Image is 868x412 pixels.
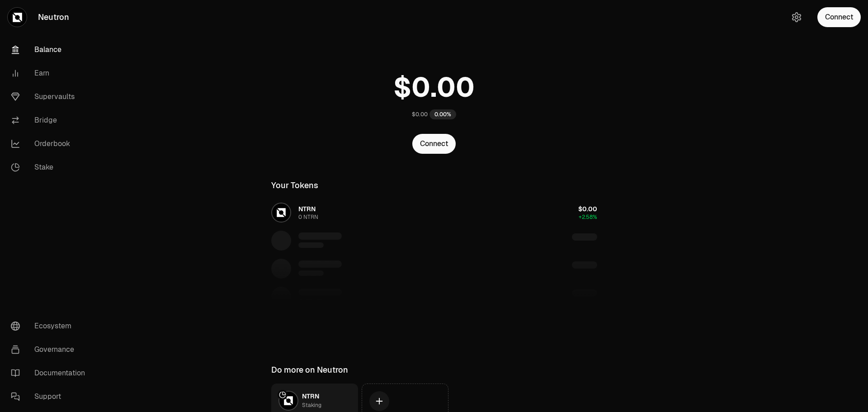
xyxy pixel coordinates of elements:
a: Supervaults [4,85,98,109]
div: Do more on Neutron [271,364,348,376]
div: Your Tokens [271,179,318,192]
span: NTRN [302,392,319,400]
div: 0.00% [429,109,456,119]
a: Ecosystem [4,314,98,338]
a: Stake [4,156,98,179]
a: Governance [4,338,98,361]
button: Connect [817,7,861,27]
a: Orderbook [4,132,98,156]
a: Balance [4,38,98,62]
a: Bridge [4,109,98,132]
div: $0.00 [412,111,428,118]
img: NTRN Logo [279,392,297,410]
button: Connect [412,134,456,154]
a: Support [4,385,98,408]
a: Documentation [4,361,98,385]
a: Earn [4,62,98,85]
div: Staking [302,401,321,410]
